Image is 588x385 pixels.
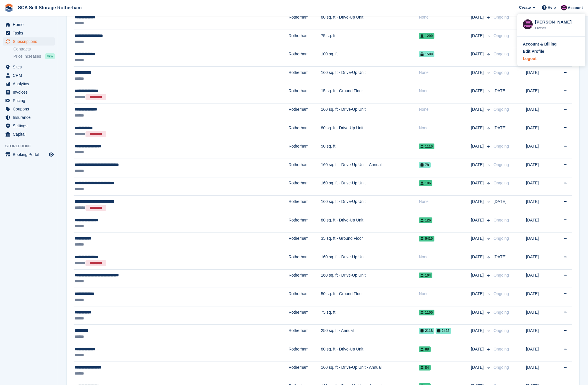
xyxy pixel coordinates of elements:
[3,71,55,79] a: menu
[419,346,430,352] span: 88
[419,236,434,241] span: 0410
[419,88,471,94] div: None
[419,310,434,315] span: 1100
[13,29,48,37] span: Tasks
[13,150,48,159] span: Booking Portal
[526,269,553,288] td: [DATE]
[494,310,509,315] span: Ongoing
[289,306,321,325] td: Rotherham
[471,162,485,168] span: [DATE]
[289,196,321,214] td: Rotherham
[419,144,434,149] span: 1110
[526,196,553,214] td: [DATE]
[419,291,471,297] div: None
[471,199,485,205] span: [DATE]
[419,217,432,223] span: 126
[3,88,55,96] a: menu
[526,214,553,233] td: [DATE]
[523,41,557,47] div: Account & Billing
[3,21,55,29] a: menu
[471,125,485,131] span: [DATE]
[494,273,509,277] span: Ongoing
[321,48,419,67] td: 100 sq. ft
[523,56,580,62] a: Logout
[526,159,553,177] td: [DATE]
[471,14,485,20] span: [DATE]
[5,3,13,12] img: stora-icon-8386f47178a22dfd0bd8f6a31ec36ba5ce8667c1dd55bd0f319d3a0aa187defe.svg
[289,214,321,233] td: Rotherham
[13,63,48,71] span: Sites
[13,46,55,52] a: Contracts
[526,233,553,251] td: [DATE]
[523,48,544,55] div: Edit Profile
[321,251,419,269] td: 160 sq. ft - Drive-Up Unit
[321,11,419,30] td: 80 sq. ft - Drive-Up Unit
[321,30,419,48] td: 75 sq. ft
[13,105,48,113] span: Coupons
[3,80,55,88] a: menu
[289,177,321,196] td: Rotherham
[289,122,321,140] td: Rotherham
[289,325,321,343] td: Rotherham
[3,105,55,113] a: menu
[321,233,419,251] td: 35 sq. ft - Ground Floor
[321,269,419,288] td: 160 sq. ft - Drive-Up Unit
[321,196,419,214] td: 160 sq. ft - Drive-Up Unit
[289,159,321,177] td: Rotherham
[289,233,321,251] td: Rotherham
[494,126,506,130] span: [DATE]
[289,288,321,306] td: Rotherham
[535,19,580,24] div: [PERSON_NAME]
[419,273,432,278] span: 104
[419,125,471,131] div: None
[419,199,471,205] div: None
[494,199,506,204] span: [DATE]
[494,291,509,296] span: Ongoing
[419,180,432,186] span: 106
[45,53,55,59] div: NEW
[494,33,509,38] span: Ongoing
[419,33,434,39] span: 1200
[526,288,553,306] td: [DATE]
[526,343,553,362] td: [DATE]
[494,236,509,241] span: Ongoing
[321,159,419,177] td: 160 sq. ft - Drive-Up Unit - Annual
[321,85,419,103] td: 15 sq. ft - Ground Floor
[419,106,471,112] div: None
[471,291,485,297] span: [DATE]
[13,130,48,138] span: Capital
[471,254,485,260] span: [DATE]
[48,151,55,158] a: Preview store
[16,3,84,12] a: SCA Self Storage Rotherham
[321,288,419,306] td: 50 sq. ft - Ground Floor
[471,143,485,149] span: [DATE]
[471,33,485,39] span: [DATE]
[13,71,48,79] span: CRM
[289,11,321,30] td: Rotherham
[419,328,434,334] span: 2118
[289,362,321,380] td: Rotherham
[321,122,419,140] td: 80 sq. ft - Drive-Up Unit
[526,85,553,103] td: [DATE]
[419,162,430,168] span: 78
[535,25,580,31] div: Owner
[321,325,419,343] td: 250 sq. ft - Annual
[3,122,55,130] a: menu
[494,328,509,333] span: Ongoing
[13,113,48,121] span: Insurance
[526,325,553,343] td: [DATE]
[526,177,553,196] td: [DATE]
[526,122,553,140] td: [DATE]
[321,362,419,380] td: 160 sq. ft - Drive-Up Unit - Annual
[494,255,506,259] span: [DATE]
[471,51,485,57] span: [DATE]
[321,140,419,159] td: 50 sq. ft
[471,364,485,371] span: [DATE]
[471,70,485,76] span: [DATE]
[436,328,451,334] span: 2422
[419,70,471,76] div: None
[321,67,419,85] td: 160 sq. ft - Drive-Up Unit
[321,214,419,233] td: 80 sq. ft - Drive-Up Unit
[471,180,485,186] span: [DATE]
[471,106,485,112] span: [DATE]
